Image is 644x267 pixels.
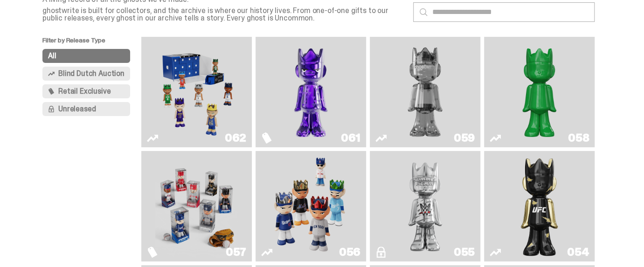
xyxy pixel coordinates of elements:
[226,246,246,258] div: 057
[454,132,475,144] div: 059
[147,155,246,258] a: Game Face (2025)
[341,132,360,144] div: 061
[490,41,589,144] a: Schrödinger's ghost: Sunday Green
[384,155,466,258] img: I Was There SummerSlam
[58,88,111,95] span: Retail Exclusive
[261,41,360,144] a: Fantasy
[517,155,561,258] img: Ruby
[147,41,246,144] a: Game Face (2025)
[225,132,246,144] div: 062
[42,84,130,98] button: Retail Exclusive
[261,155,360,258] a: Game Face (2025)
[375,41,475,144] a: Two
[339,246,360,258] div: 056
[567,246,589,258] div: 054
[490,155,589,258] a: Ruby
[42,49,130,63] button: All
[48,52,56,60] span: All
[155,41,238,144] img: Game Face (2025)
[384,41,466,144] img: Two
[270,41,352,144] img: Fantasy
[42,102,130,116] button: Unreleased
[155,155,238,258] img: Game Face (2025)
[58,70,125,77] span: Blind Dutch Auction
[42,67,130,81] button: Blind Dutch Auction
[42,7,406,22] p: ghostwrite is built for collectors, and the archive is where our history lives. From one-of-one g...
[58,105,96,113] span: Unreleased
[375,155,475,258] a: I Was There SummerSlam
[42,37,141,49] p: Filter by Release Type
[270,155,352,258] img: Game Face (2025)
[454,246,475,258] div: 055
[568,132,589,144] div: 058
[498,41,581,144] img: Schrödinger's ghost: Sunday Green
